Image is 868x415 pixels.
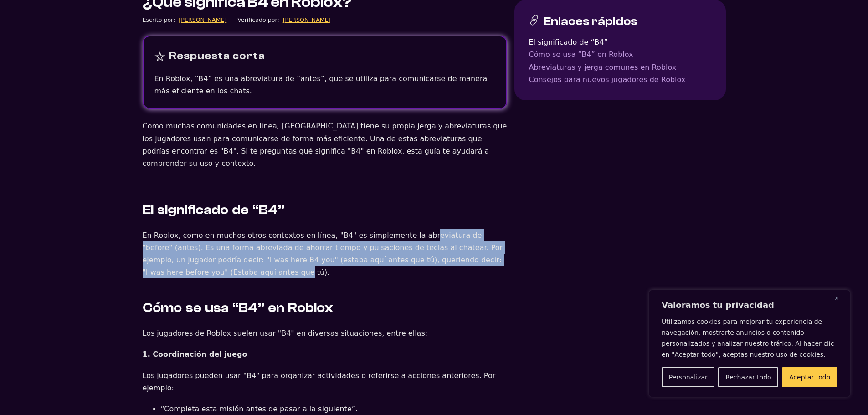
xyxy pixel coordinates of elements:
font: [PERSON_NAME] [283,16,331,23]
button: Aceptar todo [782,367,837,387]
a: [PERSON_NAME] [179,15,226,25]
a: Cómo se usa “B4” en Roblox [529,48,711,61]
button: Rechazar todo [718,367,778,387]
font: En Roblox, como en muchos otros contextos en línea, "B4" es simplemente la abreviatura de "before... [143,231,503,277]
img: Cerca [835,296,839,300]
font: En Roblox, “B4” es una abreviatura de “antes”, que se utiliza para comunicarse de manera más efic... [154,74,488,95]
font: Como muchas comunidades en línea, [GEOGRAPHIC_DATA] tiene su propia jerga y abreviaturas que los ... [143,122,507,168]
a: Consejos para nuevos jugadores de Roblox [529,73,711,85]
font: “Completa esta misión antes de pasar a la siguiente”. [161,405,358,413]
font: Los jugadores pueden usar "B4" para organizar actividades o referirse a acciones anteriores. Por ... [143,371,496,392]
font: Valoramos tu privacidad [662,300,774,310]
font: Verificado por: [237,16,279,23]
a: Abreviaturas y jerga comunes en Roblox [529,61,711,73]
button: Cerca [835,292,846,303]
font: 1. Coordinación del juego [143,350,247,359]
font: Escrito por: [143,16,175,23]
font: Aceptar todo [789,374,830,381]
font: Utilizamos cookies para mejorar tu experiencia de navegación, mostrarte anuncios o contenido pers... [662,318,834,358]
div: Valoramos tu privacidad [649,290,850,397]
font: Enlaces rápidos [544,15,637,28]
a: [PERSON_NAME] [283,15,331,25]
a: El significado de “B4” [529,36,711,48]
font: El significado de “B4” [143,202,284,217]
button: Personalizar [662,367,714,387]
font: [PERSON_NAME] [179,16,226,23]
font: Respuesta corta [169,50,265,62]
font: Cómo se usa “B4” en Roblox [143,300,333,315]
font: Rechazar todo [725,374,771,381]
font: Los jugadores de Roblox suelen usar "B4" en diversas situaciones, entre ellas: [143,329,428,338]
nav: Tabla de contenido [529,36,711,86]
font: Personalizar [669,374,708,381]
